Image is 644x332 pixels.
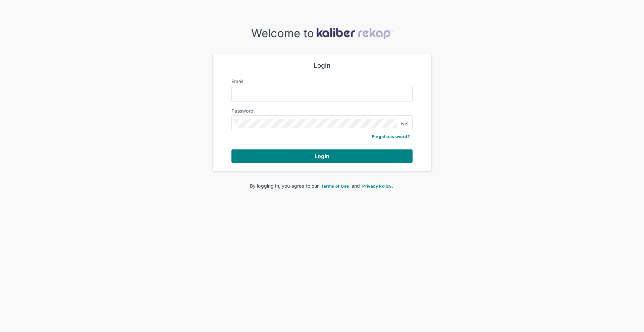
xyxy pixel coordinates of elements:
[372,134,410,139] a: Forgot password?
[315,153,329,159] span: Login
[321,184,349,189] span: Terms of Use
[361,183,394,189] a: Privacy Policy.
[231,62,413,70] div: Login
[362,184,393,189] span: Privacy Policy.
[320,183,350,189] a: Terms of Use
[316,28,393,39] img: kaliber-logo
[400,119,408,127] img: eye-closed.fa43b6e4.svg
[231,149,413,163] button: Login
[223,182,421,189] div: By logging in, you agree to our and
[231,108,254,114] label: Password
[231,78,243,84] label: Email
